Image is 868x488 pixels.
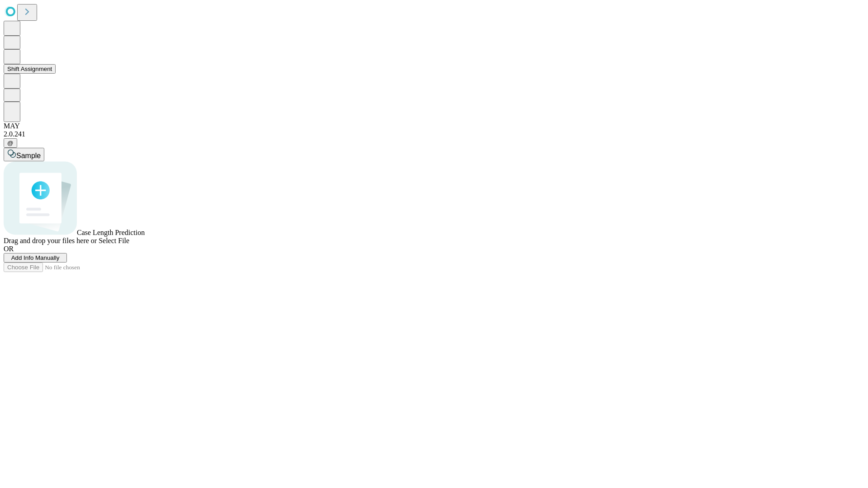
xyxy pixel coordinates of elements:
[99,237,129,244] span: Select File
[7,140,14,146] span: @
[77,229,145,236] span: Case Length Prediction
[11,254,60,261] span: Add Info Manually
[16,152,41,160] span: Sample
[4,253,67,263] button: Add Info Manually
[4,130,864,138] div: 2.0.241
[4,64,56,74] button: Shift Assignment
[4,148,44,161] button: Sample
[4,245,14,253] span: OR
[4,122,864,130] div: MAY
[4,138,17,148] button: @
[4,237,97,244] span: Drag and drop your files here or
